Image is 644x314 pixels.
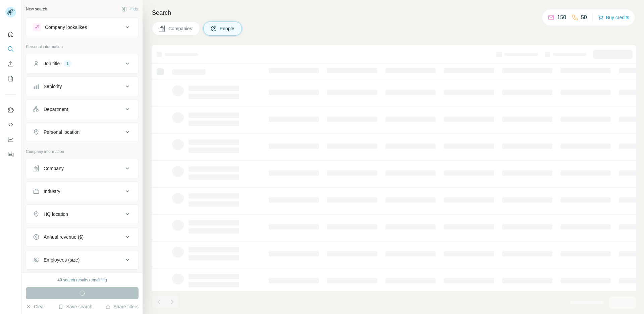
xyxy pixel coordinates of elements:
[26,44,139,50] p: Personal information
[64,61,71,67] div: 1
[26,55,138,72] button: Job title1
[44,106,68,113] div: Department
[57,277,107,283] div: 40 search results remaining
[117,4,143,14] button: Hide
[168,25,193,32] span: Companies
[5,28,16,40] button: Quick start
[44,257,79,263] div: Employees (size)
[58,303,92,310] button: Save search
[26,101,138,117] button: Department
[44,211,68,218] div: HQ location
[5,43,16,55] button: Search
[26,149,139,155] p: Company information
[26,6,47,12] div: New search
[152,8,636,17] h4: Search
[557,13,566,22] p: 150
[26,160,138,176] button: Company
[45,24,87,31] div: Company lookalikes
[26,19,138,35] button: Company lookalikes
[5,58,16,70] button: Enrich CSV
[44,83,62,90] div: Seniority
[44,188,60,195] div: Industry
[5,104,16,116] button: Use Surfe on LinkedIn
[598,13,629,22] button: Buy credits
[26,206,138,222] button: HQ location
[5,148,16,160] button: Feedback
[5,133,16,146] button: Dashboard
[5,119,16,131] button: Use Surfe API
[26,78,138,94] button: Seniority
[44,165,64,172] div: Company
[5,73,16,85] button: My lists
[26,252,138,268] button: Employees (size)
[44,60,60,67] div: Job title
[26,229,138,245] button: Annual revenue ($)
[581,13,587,22] p: 50
[44,129,79,135] div: Personal location
[220,25,235,32] span: People
[26,303,45,310] button: Clear
[26,124,138,140] button: Personal location
[26,183,138,199] button: Industry
[105,303,139,310] button: Share filters
[44,234,84,240] div: Annual revenue ($)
